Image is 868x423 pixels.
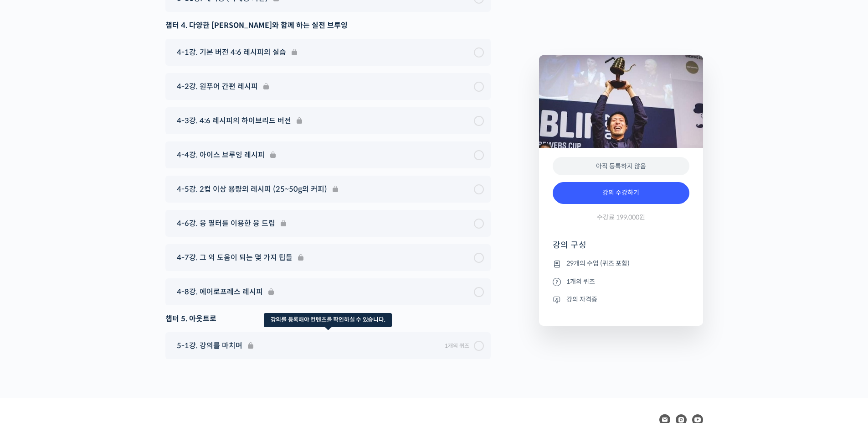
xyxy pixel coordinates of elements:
[597,213,645,222] span: 수강료 199,000원
[165,19,491,31] div: 챕터 4. 다양한 [PERSON_NAME]와 함께 하는 실전 브루잉
[553,182,689,204] a: 강의 수강하기
[141,303,152,310] span: 설정
[165,313,491,325] div: 챕터 5. 아웃트로
[29,303,34,310] span: 홈
[553,157,689,176] div: 아직 등록하지 않음
[118,289,175,312] a: 설정
[553,258,689,269] li: 29개의 수업 (퀴즈 포함)
[553,276,689,287] li: 1개의 퀴즈
[3,289,60,312] a: 홈
[60,289,118,312] a: 대화
[83,303,94,311] span: 대화
[553,294,689,305] li: 강의 자격증
[553,240,689,258] h4: 강의 구성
